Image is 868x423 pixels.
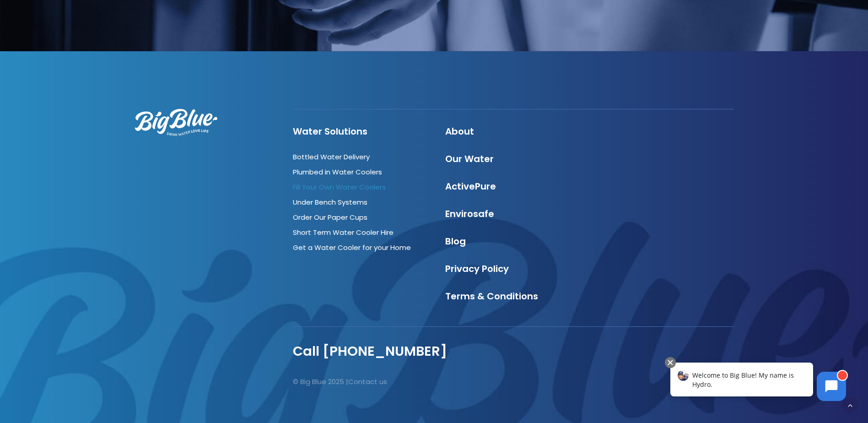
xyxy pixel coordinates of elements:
[293,152,370,162] a: Bottled Water Delivery
[293,197,367,207] a: Under Bench Systems
[293,243,411,252] a: Get a Water Cooler for your Home
[293,376,505,388] p: © Big Blue 2025 |
[293,126,429,137] h4: Water Solutions
[445,152,494,165] a: Our Water
[445,290,538,303] a: Terms & Conditions
[445,180,496,193] a: ActivePure
[445,235,466,248] a: Blog
[348,377,387,386] a: Contact us
[293,182,386,192] a: Fill Your Own Water Coolers
[445,207,494,220] a: Envirosafe
[293,342,447,360] a: Call [PHONE_NUMBER]
[445,262,509,275] a: Privacy Policy
[293,228,394,237] a: Short Term Water Cooler Hire
[445,125,474,138] a: About
[293,167,382,177] a: Plumbed in Water Coolers
[661,355,855,410] iframe: Chatbot
[293,212,367,222] a: Order Our Paper Cups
